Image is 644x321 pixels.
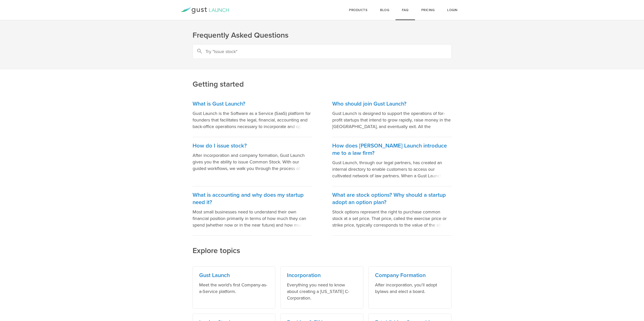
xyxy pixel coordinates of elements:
[332,142,452,157] h3: How does [PERSON_NAME] Launch introduce me to a law firm?
[193,266,276,309] a: Gust Launch Meet the world's first Company-as-a-Service platform.
[199,282,269,295] p: Meet the world's first Company-as-a-Service platform.
[193,110,312,130] p: Gust Launch is the Software as a Service (SaaS) platform for founders that facilitates the legal,...
[193,100,312,108] h3: What is Gust Launch?
[375,272,445,279] h3: Company Formation
[375,282,445,295] p: After incorporation, you'll adopt bylaws and elect a board.
[332,209,452,228] p: Stock options represent the right to purchase common stock at a set price. That price, called the...
[287,272,357,279] h3: Incorporation
[193,191,312,206] h3: What is accounting and why does my startup need it?
[332,191,452,206] h3: What are stock options? Why should a startup adopt an option plan?
[332,110,452,130] p: Gust Launch is designed to support the operations of for-profit startups that intend to grow rapi...
[193,212,452,256] h2: Explore topics
[193,137,312,186] a: How do I issue stock? After incorporation and company formation, Gust Launch gives you the abilit...
[332,137,452,186] a: How does [PERSON_NAME] Launch introduce me to a law firm? Gust Launch, through our legal partners...
[193,152,312,172] p: After incorporation and company formation, Gust Launch gives you the ability to issue Common Stoc...
[193,30,452,40] h1: Frequently Asked Questions
[332,95,452,137] a: Who should join Gust Launch? Gust Launch is designed to support the operations of for-profit star...
[193,142,312,150] h3: How do I issue stock?
[280,266,363,309] a: Incorporation Everything you need to know about creating a [US_STATE] C-Corporation.
[193,95,312,137] a: What is Gust Launch? Gust Launch is the Software as a Service (SaaS) platform for founders that f...
[193,44,452,59] input: Try "Issue stock"
[193,45,452,89] h2: Getting started
[332,186,452,236] a: What are stock options? Why should a startup adopt an option plan? Stock options represent the ri...
[332,100,452,108] h3: Who should join Gust Launch?
[199,272,269,279] h3: Gust Launch
[193,209,312,228] p: Most small businesses need to understand their own financial position primarily in terms of how m...
[193,186,312,236] a: What is accounting and why does my startup need it? Most small businesses need to understand thei...
[287,282,357,301] p: Everything you need to know about creating a [US_STATE] C-Corporation.
[332,159,452,179] p: Gust Launch, through our legal partners, has created an internal directory to enable customers to...
[368,266,451,309] a: Company Formation After incorporation, you'll adopt bylaws and elect a board.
